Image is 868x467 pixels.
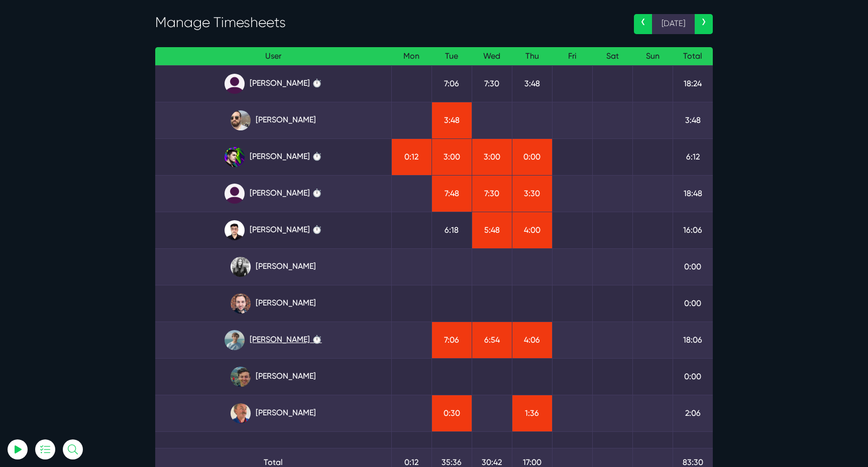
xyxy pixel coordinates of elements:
td: 3:00 [431,138,472,175]
img: ublsy46zpoyz6muduycb.jpg [231,110,251,130]
img: default_qrqg0b.png [225,74,245,94]
button: Log In [33,177,143,198]
td: 7:06 [431,322,472,358]
a: [PERSON_NAME] ⏱️ [163,74,383,94]
a: [PERSON_NAME] ⏱️ [163,147,383,167]
th: Sat [592,47,632,66]
td: 6:54 [472,322,512,358]
td: 3:48 [512,65,552,102]
td: 4:00 [512,212,552,248]
th: Wed [472,47,512,66]
a: [PERSON_NAME] [163,367,383,387]
td: 6:18 [431,212,472,248]
td: 7:30 [472,175,512,212]
td: 2:06 [673,395,713,431]
img: default_qrqg0b.png [225,184,245,204]
td: 16:06 [673,212,713,248]
img: rxuxidhawjjb44sgel4e.png [225,147,245,167]
th: Fri [552,47,592,66]
td: 4:06 [512,322,552,358]
td: 7:30 [472,65,512,102]
a: › [695,14,713,34]
td: 1:36 [512,395,552,431]
a: [PERSON_NAME] [163,403,383,423]
td: 3:48 [431,102,472,138]
img: canx5m3pdzrsbjzqsess.jpg [231,403,251,423]
img: tkl4csrki1nqjgf0pb1z.png [225,330,245,350]
a: [PERSON_NAME] [163,293,383,314]
a: [PERSON_NAME] [163,110,383,130]
th: Thu [512,47,552,66]
th: Total [673,47,713,66]
td: 7:48 [431,175,472,212]
td: 3:48 [673,102,713,138]
td: 0:00 [673,358,713,395]
td: 0:00 [673,248,713,285]
a: [PERSON_NAME] ⏱️ [163,220,383,240]
td: 0:00 [673,285,713,322]
img: rgqpcqpgtbr9fmz9rxmm.jpg [231,257,251,277]
a: [PERSON_NAME] [163,257,383,277]
h3: Manage Timesheets [155,14,619,31]
th: Tue [431,47,472,66]
a: ‹ [634,14,652,34]
td: 6:12 [673,138,713,175]
td: 18:48 [673,175,713,212]
td: 0:12 [391,138,431,175]
span: [DATE] [652,14,695,34]
td: 5:48 [472,212,512,248]
a: [PERSON_NAME] ⏱️ [163,184,383,204]
td: 18:06 [673,322,713,358]
img: xv1kmavyemxtguplm5ir.png [225,220,245,240]
td: 0:00 [512,138,552,175]
th: Sun [632,47,673,66]
td: 0:30 [431,395,472,431]
a: [PERSON_NAME] ⏱️ [163,330,383,350]
td: 3:00 [472,138,512,175]
img: tfogtqcjwjterk6idyiu.jpg [231,293,251,314]
td: 7:06 [431,65,472,102]
td: 18:24 [673,65,713,102]
input: Email [33,118,143,140]
th: User [155,47,391,66]
th: Mon [391,47,431,66]
img: esb8jb8dmrsykbqurfoz.jpg [231,367,251,387]
td: 3:30 [512,175,552,212]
